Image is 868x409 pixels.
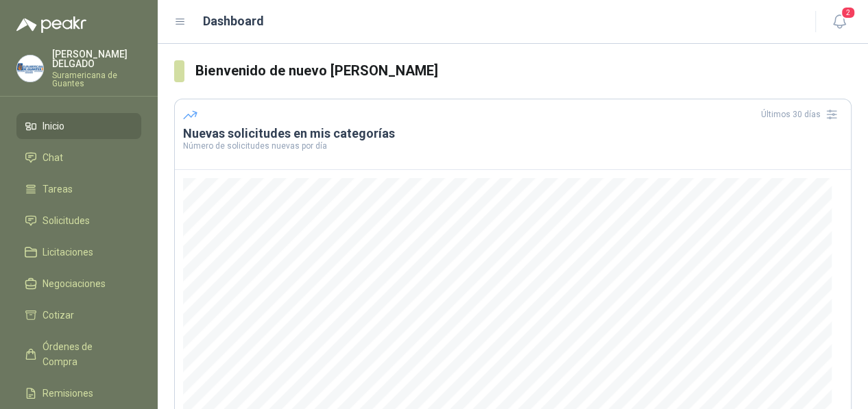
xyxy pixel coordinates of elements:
[841,6,856,19] span: 2
[16,208,141,234] a: Solicitudes
[17,55,43,82] img: Company Logo
[43,339,128,369] span: Órdenes de Compra
[16,16,86,33] img: Logo peakr
[16,239,141,265] a: Licitaciones
[827,10,852,34] button: 2
[43,213,90,228] span: Solicitudes
[16,145,141,171] a: Chat
[52,49,141,69] p: [PERSON_NAME] DELGADO
[203,12,264,31] h1: Dashboard
[43,150,63,165] span: Chat
[183,125,843,142] h3: Nuevas solicitudes en mis categorías
[43,308,74,323] span: Cotizar
[761,103,843,125] div: Últimos 30 días
[43,245,93,260] span: Licitaciones
[16,380,141,406] a: Remisiones
[16,271,141,297] a: Negociaciones
[43,276,106,291] span: Negociaciones
[43,119,64,134] span: Inicio
[195,60,852,82] h3: Bienvenido de nuevo [PERSON_NAME]
[16,176,141,202] a: Tareas
[43,182,73,197] span: Tareas
[16,302,141,328] a: Cotizar
[183,142,843,150] p: Número de solicitudes nuevas por día
[52,71,141,88] p: Suramericana de Guantes
[16,113,141,139] a: Inicio
[43,386,93,401] span: Remisiones
[16,334,141,375] a: Órdenes de Compra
